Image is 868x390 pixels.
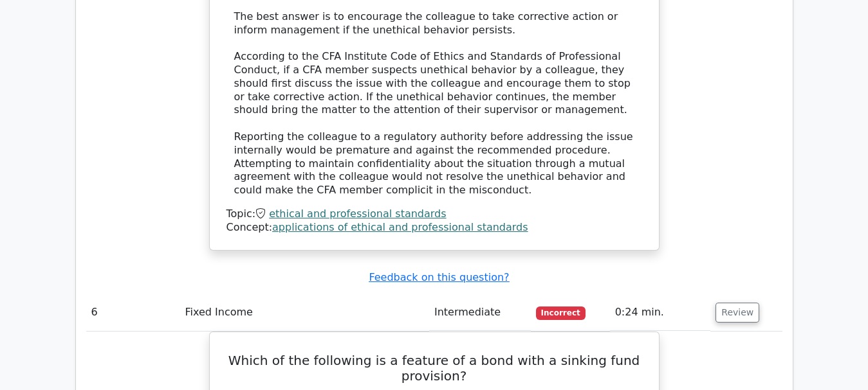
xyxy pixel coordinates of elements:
a: Feedback on this question? [369,271,509,283]
button: Review [716,303,759,323]
div: Concept: [226,221,642,235]
td: Fixed Income [180,294,429,331]
span: Incorrect [536,306,586,319]
td: 6 [86,294,180,331]
a: ethical and professional standards [269,208,446,220]
td: 0:24 min. [610,294,711,331]
td: Intermediate [429,294,531,331]
div: Topic: [226,208,642,221]
h5: Which of the following is a feature of a bond with a sinking fund provision? [225,353,643,384]
div: The best answer is to encourage the colleague to take corrective action or inform management if t... [234,10,634,197]
a: applications of ethical and professional standards [272,221,528,233]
